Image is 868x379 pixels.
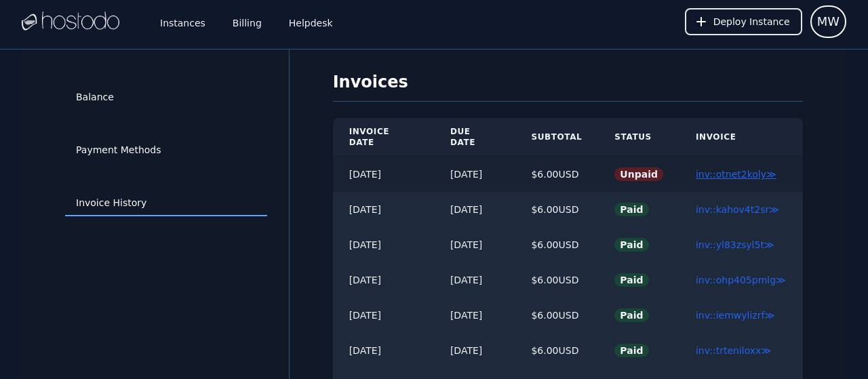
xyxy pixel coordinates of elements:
[598,118,679,157] th: Status
[22,12,119,32] img: Logo
[531,308,582,322] div: $ 6.00 USD
[434,298,515,333] td: [DATE]
[333,227,434,262] td: [DATE]
[333,298,434,333] td: [DATE]
[614,203,648,216] span: Paid
[434,118,515,157] th: Due Date
[531,167,582,181] div: $ 6.00 USD
[810,5,846,38] button: User menu
[531,238,582,252] div: $ 6.00 USD
[696,169,776,180] a: inv::otnet2koly≫
[614,308,648,322] span: Paid
[696,345,771,356] a: inv::trteniloxx≫
[333,118,434,157] th: Invoice Date
[685,8,802,35] button: Deploy Instance
[65,85,267,111] a: Balance
[614,273,648,287] span: Paid
[65,191,267,216] a: Invoice History
[515,118,598,157] th: Subtotal
[333,157,434,193] td: [DATE]
[65,138,267,163] a: Payment Methods
[531,203,582,216] div: $ 6.00 USD
[817,12,840,31] span: MW
[531,273,582,287] div: $ 6.00 USD
[434,157,515,193] td: [DATE]
[333,262,434,298] td: [DATE]
[434,227,515,262] td: [DATE]
[679,118,803,157] th: Invoice
[333,192,434,227] td: [DATE]
[713,15,790,28] span: Deploy Instance
[333,333,434,368] td: [DATE]
[614,344,648,357] span: Paid
[434,333,515,368] td: [DATE]
[333,71,803,102] h1: Invoices
[614,238,648,252] span: Paid
[614,167,663,181] span: Unpaid
[434,192,515,227] td: [DATE]
[696,310,774,321] a: inv::iemwylizrf≫
[696,239,774,250] a: inv::yl83zsyl5t≫
[696,275,786,285] a: inv::ohp405pmlg≫
[696,204,779,215] a: inv::kahov4t2sr≫
[434,262,515,298] td: [DATE]
[531,344,582,357] div: $ 6.00 USD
